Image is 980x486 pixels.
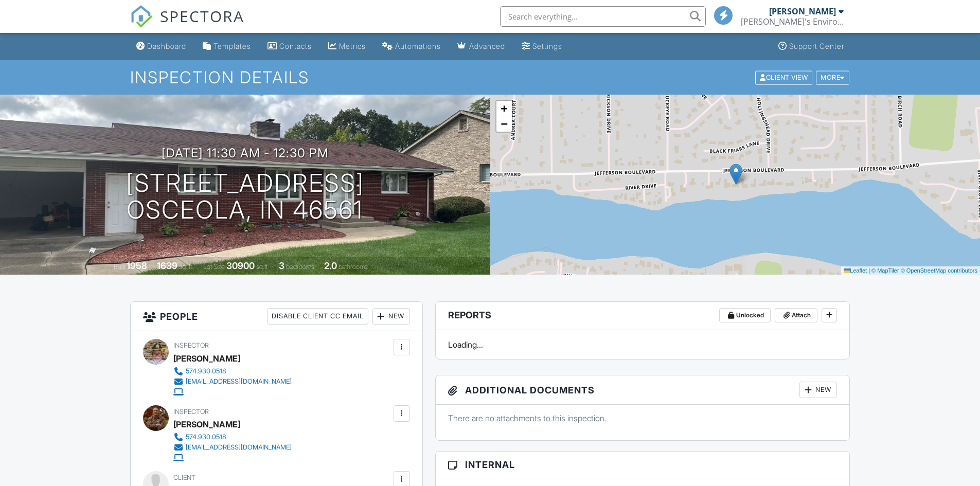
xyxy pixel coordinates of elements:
h1: Inspection Details [130,68,850,86]
h3: [DATE] 11:30 am - 12:30 pm [162,146,329,160]
a: Zoom out [496,116,512,132]
a: Leaflet [844,267,867,274]
h3: Internal [436,452,850,478]
span: Client [173,474,195,481]
span: Inspector [173,341,209,349]
p: There are no attachments to this inspection. [448,412,838,424]
div: 30900 [226,260,255,271]
a: © MapTiler [871,267,899,274]
a: Templates [199,37,255,56]
div: Client View [755,70,812,84]
div: McB's Environmental Inspections [741,16,844,27]
a: Advanced [453,37,509,56]
a: 574.930.0518 [173,432,292,442]
a: Contacts [263,37,316,56]
a: © OpenStreetMap contributors [901,267,977,274]
h3: Additional Documents [436,375,850,405]
div: New [372,308,410,325]
img: The Best Home Inspection Software - Spectora [130,5,153,28]
span: sq. ft. [179,263,193,271]
span: bedrooms [286,263,314,271]
a: SPECTORA [130,14,244,35]
span: bathrooms [338,263,368,271]
a: Client View [754,73,815,81]
div: 574.930.0518 [186,433,226,441]
div: Contacts [279,42,312,50]
input: Search everything... [500,6,706,27]
div: Metrics [339,42,366,50]
a: Zoom in [496,101,512,116]
div: Templates [213,42,251,50]
img: Marker [729,164,742,185]
span: SPECTORA [160,5,244,27]
a: Dashboard [132,37,190,56]
span: − [501,117,507,130]
div: [PERSON_NAME] [173,351,240,366]
span: Built [114,263,125,271]
div: [EMAIL_ADDRESS][DOMAIN_NAME] [186,377,292,386]
span: Lot Size [203,263,225,271]
span: Inspector [173,408,209,416]
div: Dashboard [147,42,186,50]
a: 574.930.0518 [173,366,292,376]
div: 3 [279,260,284,271]
span: sq.ft. [256,263,269,271]
a: Settings [518,37,566,56]
h3: People [131,302,422,331]
div: More [816,70,849,84]
div: 2.0 [324,260,337,271]
div: 574.930.0518 [186,367,226,375]
div: New [799,382,837,398]
a: Automations (Basic) [378,37,445,56]
a: [EMAIL_ADDRESS][DOMAIN_NAME] [173,442,292,453]
span: | [868,267,870,274]
h1: [STREET_ADDRESS] Osceola, IN 46561 [126,170,364,224]
div: Support Center [789,42,844,50]
div: [EMAIL_ADDRESS][DOMAIN_NAME] [186,443,292,452]
div: [PERSON_NAME] [769,6,836,16]
a: Metrics [324,37,370,56]
div: Automations [395,42,441,50]
div: Settings [532,42,562,50]
a: Support Center [774,37,848,56]
div: 1639 [157,260,177,271]
span: + [501,102,507,115]
div: Advanced [469,42,505,50]
div: Disable Client CC Email [267,308,368,325]
div: 1958 [127,260,147,271]
a: [EMAIL_ADDRESS][DOMAIN_NAME] [173,376,292,387]
div: [PERSON_NAME] [173,417,240,432]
